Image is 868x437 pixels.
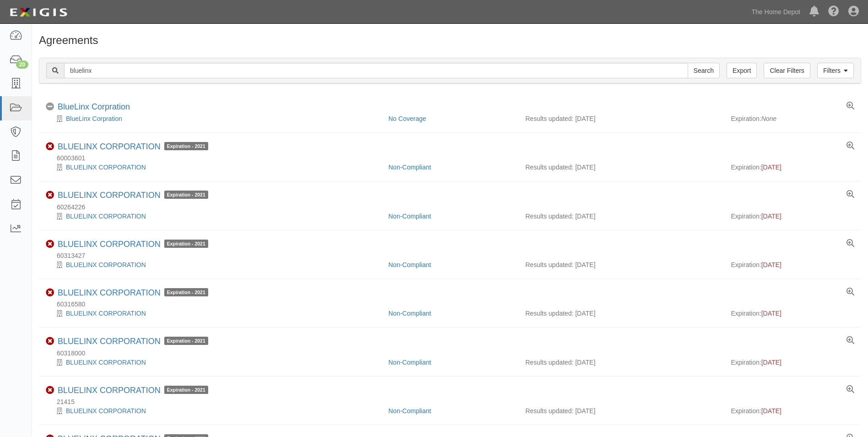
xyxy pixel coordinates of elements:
div: 60003601 [46,153,861,163]
span: [DATE] [761,164,782,171]
a: BLUELINX CORPORATION [58,191,161,200]
a: Export [727,63,757,78]
a: BlueLinx Corpration [58,102,130,111]
h1: Agreements [39,34,861,46]
div: BLUELINX CORPORATION [46,163,382,172]
i: Non-Compliant [46,191,54,199]
div: 60316580 [46,300,861,309]
div: BLUELINX CORPORATION [46,406,382,415]
i: Non-Compliant [46,240,54,248]
a: BLUELINX CORPORATION [66,407,146,415]
a: BlueLinx Corpration [66,115,122,122]
a: No Coverage [388,115,426,122]
em: None [761,115,776,122]
a: View results summary [846,240,854,248]
a: Clear Filters [764,63,810,78]
input: Search [688,63,720,78]
div: Expiration: [731,309,854,318]
a: BLUELINX CORPORATION [66,359,146,366]
div: Results updated: [DATE] [525,406,717,415]
span: [DATE] [761,213,782,220]
i: Help Center - Complianz [828,6,839,17]
a: View results summary [846,191,854,199]
span: Expiration - 2021 [164,142,208,150]
i: Non-Compliant [46,337,54,345]
div: 60313427 [46,251,861,260]
span: Expiration - 2021 [164,191,208,199]
a: BLUELINX CORPORATION [66,261,146,268]
span: Expiration - 2021 [164,240,208,248]
a: The Home Depot [747,3,805,21]
a: BLUELINX CORPORATION [58,142,161,151]
div: 21415 [46,397,861,406]
div: Results updated: [DATE] [525,114,717,123]
a: Non-Compliant [388,407,431,415]
a: Filters [817,63,854,78]
a: Non-Compliant [388,310,431,317]
a: BLUELINX CORPORATION [58,288,161,297]
a: Non-Compliant [388,359,431,366]
a: BLUELINX CORPORATION [58,337,161,346]
span: [DATE] [761,261,782,268]
div: BLUELINX CORPORATION [46,260,382,269]
div: Results updated: [DATE] [525,163,717,172]
div: BlueLinx Corpration [46,114,382,123]
a: Non-Compliant [388,164,431,171]
div: BLUELINX CORPORATION [46,309,382,318]
a: BLUELINX CORPORATION [66,310,146,317]
span: Expiration - 2021 [164,288,208,296]
i: Non-Compliant [46,289,54,297]
div: Results updated: [DATE] [525,212,717,221]
div: Expiration: [731,114,854,123]
div: BLUELINX CORPORATION [58,386,208,396]
div: BLUELINX CORPORATION [58,240,208,250]
div: BLUELINX CORPORATION [58,191,208,201]
span: [DATE] [761,407,782,415]
div: BLUELINX CORPORATION [58,142,208,152]
a: View results summary [846,288,854,296]
a: Non-Compliant [388,213,431,220]
div: Expiration: [731,358,854,367]
div: BLUELINX CORPORATION [46,358,382,367]
a: BLUELINX CORPORATION [66,164,146,171]
div: BLUELINX CORPORATION [46,212,382,221]
a: BLUELINX CORPORATION [58,240,161,249]
div: 20 [16,60,28,69]
span: Expiration - 2021 [164,337,208,345]
i: Non-Compliant [46,142,54,151]
a: View results summary [846,102,854,110]
i: Non-Compliant [46,386,54,394]
a: View results summary [846,337,854,345]
a: BLUELINX CORPORATION [58,386,161,395]
div: 60264226 [46,202,861,212]
div: Expiration: [731,212,854,221]
a: View results summary [846,386,854,394]
a: View results summary [846,142,854,150]
div: Results updated: [DATE] [525,260,717,269]
i: No Coverage [46,103,54,111]
a: Non-Compliant [388,261,431,268]
input: Search [64,63,688,78]
div: Results updated: [DATE] [525,358,717,367]
div: 60318000 [46,349,861,358]
div: Expiration: [731,406,854,415]
div: BlueLinx Corpration [58,102,130,112]
span: Expiration - 2021 [164,386,208,394]
img: logo-5460c22ac91f19d4615b14bd174203de0afe785f0fc80cf4dbbc73dc1793850b.png [7,4,70,21]
div: BLUELINX CORPORATION [58,288,208,298]
span: [DATE] [761,359,782,366]
div: Expiration: [731,260,854,269]
div: BLUELINX CORPORATION [58,337,208,347]
span: [DATE] [761,310,782,317]
div: Results updated: [DATE] [525,309,717,318]
div: Expiration: [731,163,854,172]
a: BLUELINX CORPORATION [66,213,146,220]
